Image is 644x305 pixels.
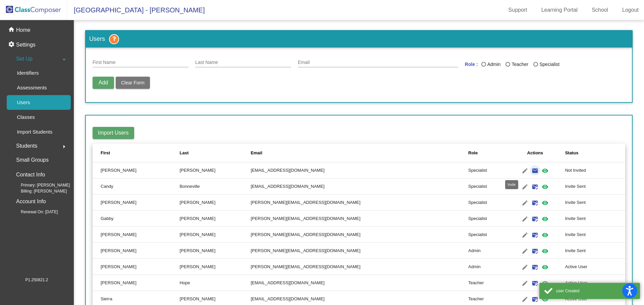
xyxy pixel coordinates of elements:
mat-icon: mark_email_read [531,263,539,271]
p: Settings [16,41,36,49]
p: Import Students [17,128,52,136]
span: Import Users [98,130,129,136]
mat-icon: edit [521,183,529,191]
div: user Created [556,288,635,294]
td: Admin [468,259,505,275]
td: [PERSON_NAME] [179,162,251,178]
mat-icon: home [8,26,16,34]
td: Bonneville [179,178,251,195]
mat-icon: edit [521,263,529,271]
td: Invite Sent [565,227,625,243]
td: [PERSON_NAME] [93,227,179,243]
h3: Users [86,31,632,48]
span: [GEOGRAPHIC_DATA] - [PERSON_NAME] [67,5,205,15]
a: Support [503,5,533,15]
a: Logout [617,5,644,15]
mat-icon: edit [521,231,529,239]
div: Status [565,150,579,156]
mat-icon: mark_email_read [531,199,539,207]
mat-icon: mark_email_read [531,183,539,191]
p: Account Info [16,197,46,206]
td: [PERSON_NAME] [179,195,251,211]
mat-icon: mark_email_read [531,247,539,255]
mat-icon: visibility [541,183,549,191]
div: Email [251,150,468,156]
td: [PERSON_NAME] [93,259,179,275]
a: Learning Portal [536,5,583,15]
mat-icon: edit [521,215,529,223]
div: Specialist [538,61,559,68]
p: Small Groups [16,155,49,165]
td: Candy [93,178,179,195]
div: First [101,150,110,156]
p: Classes [17,113,35,121]
div: Last [179,150,251,156]
td: [EMAIL_ADDRESS][DOMAIN_NAME] [251,275,468,291]
td: [PERSON_NAME][EMAIL_ADDRESS][DOMAIN_NAME] [251,243,468,259]
mat-icon: visibility [541,263,549,271]
td: Teacher [468,275,505,291]
button: Clear Form [116,77,150,89]
mat-icon: arrow_drop_down [60,56,68,64]
td: Active User [565,275,625,291]
span: Billing: [PERSON_NAME] [10,188,67,194]
mat-icon: visibility [541,279,549,287]
td: Specialist [468,162,505,178]
span: Students [16,141,37,151]
td: [PERSON_NAME] [179,211,251,227]
mat-icon: edit [521,295,529,303]
td: Invite Sent [565,243,625,259]
div: Status [565,150,617,156]
span: Clear Form [121,80,145,85]
p: Assessments [17,84,47,92]
mat-icon: edit [521,279,529,287]
mat-icon: mark_email_read [531,231,539,239]
td: Specialist [468,227,505,243]
td: [PERSON_NAME][EMAIL_ADDRESS][DOMAIN_NAME] [251,227,468,243]
td: Invite Sent [565,211,625,227]
td: [PERSON_NAME] [179,243,251,259]
p: Identifiers [17,69,39,77]
mat-icon: edit [521,247,529,255]
div: First [101,150,179,156]
p: Users [17,98,30,106]
mat-icon: email [531,167,539,175]
mat-icon: edit [521,167,529,175]
mat-icon: edit [521,199,529,207]
th: Actions [505,144,565,162]
div: Role [468,150,505,156]
p: Contact Info [16,170,45,179]
td: [EMAIL_ADDRESS][DOMAIN_NAME] [251,162,468,178]
td: [PERSON_NAME] [93,243,179,259]
button: Add [93,77,114,89]
td: Admin [468,243,505,259]
mat-icon: mark_email_read [531,279,539,287]
input: Last Name [195,60,291,65]
span: Renewal On: [DATE] [10,209,58,215]
span: Primary: [PERSON_NAME] [10,182,70,188]
input: First Name [93,60,189,65]
td: [EMAIL_ADDRESS][DOMAIN_NAME] [251,178,468,195]
td: [PERSON_NAME] [93,162,179,178]
td: Not Invited [565,162,625,178]
mat-radio-group: Last Name [481,61,565,70]
td: Hope [179,275,251,291]
td: Specialist [468,195,505,211]
td: Invite Sent [565,178,625,195]
mat-icon: settings [8,41,16,49]
a: School [586,5,613,15]
td: Invite Sent [565,195,625,211]
td: Active User [565,259,625,275]
mat-icon: mark_email_read [531,215,539,223]
td: [PERSON_NAME] [93,275,179,291]
td: [PERSON_NAME] [179,259,251,275]
mat-icon: visibility [541,199,549,207]
mat-icon: visibility [541,247,549,255]
mat-icon: arrow_right [60,143,68,151]
mat-icon: visibility [541,231,549,239]
td: Gabby [93,211,179,227]
td: [PERSON_NAME][EMAIL_ADDRESS][DOMAIN_NAME] [251,195,468,211]
div: Teacher [510,61,528,68]
td: [PERSON_NAME] [179,227,251,243]
button: Import Users [93,127,134,139]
